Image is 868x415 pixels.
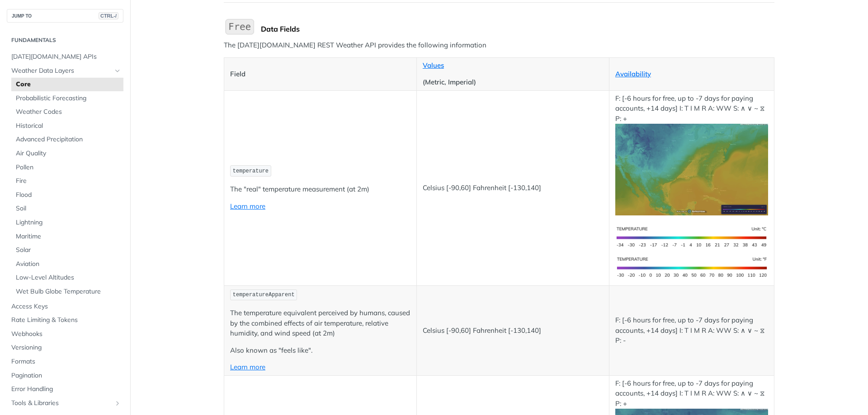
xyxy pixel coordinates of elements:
[7,50,123,64] a: [DATE][DOMAIN_NAME] APIs
[11,52,121,61] span: [DATE][DOMAIN_NAME] APIs
[99,12,118,19] span: CTRL-/
[7,313,123,327] a: Rate Limiting & Tokens
[11,133,123,146] a: Advanced Precipitation
[7,382,123,396] a: Error Handling
[233,292,295,298] span: temperatureApparent
[7,327,123,341] a: Webhooks
[230,345,410,356] p: Also known as "feels like".
[615,262,768,271] span: Expand image
[230,184,410,195] p: The "real" temperature measurement (at 2m)
[230,363,265,371] a: Learn more
[16,260,121,269] span: Aviation
[7,300,123,313] a: Access Keys
[11,257,123,271] a: Aviation
[7,36,123,44] h2: Fundamentals
[615,93,768,215] p: F: [-6 hours for free, up to -7 days for paying accounts, +14 days] I: T I M R A: WW S: ∧ ∨ ~ ⧖ P: +
[11,243,123,257] a: Solar
[11,92,123,105] a: Probabilistic Forecasting
[423,183,603,193] p: Celsius [-90,60] Fahrenheit [-130,140]
[11,119,123,133] a: Historical
[615,70,651,78] a: Availability
[16,94,121,103] span: Probabilistic Forecasting
[16,246,121,255] span: Solar
[615,315,768,346] p: F: [-6 hours for free, up to -7 days for paying accounts, +14 days] I: T I M R A: WW S: ∧ ∨ ~ ⧖ P: -
[16,191,121,200] span: Flood
[11,271,123,284] a: Low-Level Altitudes
[16,218,121,227] span: Lightning
[11,202,123,215] a: Soil
[16,163,121,172] span: Pollen
[16,149,121,158] span: Air Quality
[11,147,123,160] a: Air Quality
[230,69,410,79] p: Field
[7,396,123,410] a: Tools & LibrariesShow subpages for Tools & Libraries
[230,308,410,339] p: The temperature equivalent perceived by humans, caused by the combined effects of air temperature...
[16,177,121,186] span: Fire
[7,64,123,78] a: Weather Data LayersHide subpages for Weather Data Layers
[261,24,774,33] div: Data Fields
[16,273,121,282] span: Low-Level Altitudes
[16,204,121,213] span: Soil
[7,9,123,23] button: JUMP TOCTRL-/
[114,400,121,407] button: Show subpages for Tools & Libraries
[11,371,121,380] span: Pagination
[615,232,768,241] span: Expand image
[423,61,444,70] a: Values
[11,385,121,394] span: Error Handling
[11,285,123,298] a: Wet Bulb Globe Temperature
[11,316,121,325] span: Rate Limiting & Tokens
[114,67,121,75] button: Hide subpages for Weather Data Layers
[11,216,123,229] a: Lightning
[423,77,603,88] p: (Metric, Imperial)
[11,343,121,352] span: Versioning
[11,230,123,243] a: Maritime
[233,168,269,174] span: temperature
[7,355,123,368] a: Formats
[423,326,603,336] p: Celsius [-90,60] Fahrenheit [-130,140]
[11,66,112,75] span: Weather Data Layers
[230,202,265,210] a: Learn more
[16,232,121,241] span: Maritime
[11,105,123,119] a: Weather Codes
[11,174,123,188] a: Fire
[16,80,121,89] span: Core
[16,121,121,131] span: Historical
[7,369,123,382] a: Pagination
[615,165,768,173] span: Expand image
[11,330,121,339] span: Webhooks
[7,341,123,354] a: Versioning
[16,107,121,117] span: Weather Codes
[16,135,121,144] span: Advanced Precipitation
[11,302,121,311] span: Access Keys
[16,287,121,296] span: Wet Bulb Globe Temperature
[11,78,123,91] a: Core
[11,188,123,202] a: Flood
[11,357,121,366] span: Formats
[11,161,123,174] a: Pollen
[11,399,112,408] span: Tools & Libraries
[224,40,774,51] p: The [DATE][DOMAIN_NAME] REST Weather API provides the following information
